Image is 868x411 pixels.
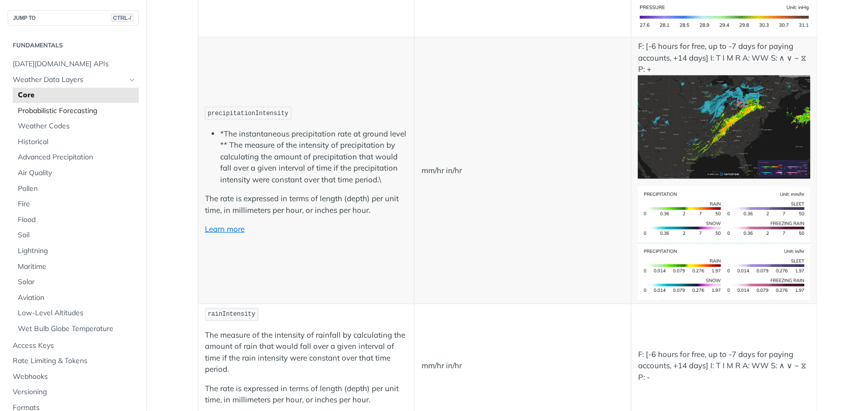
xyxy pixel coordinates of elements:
span: Aviation [18,293,136,303]
span: rainIntensity [207,311,255,318]
span: Expand image [638,12,810,21]
a: Solar [13,275,139,290]
span: Maritime [18,262,136,272]
span: Access Keys [13,341,136,351]
p: The rate is expressed in terms of length (depth) per unit time, in millimeters per hour, or inche... [205,383,408,406]
span: Fire [18,199,136,209]
h2: Fundamentals [8,41,139,50]
a: Access Keys [8,338,139,353]
p: F: [-6 hours for free, up to -7 days for paying accounts, +14 days] I: T I M R A: WW S: ∧ ∨ ~ ⧖ P: - [638,349,810,383]
span: Lightning [18,246,136,256]
a: Lightning [13,243,139,259]
a: Weather Data LayersHide subpages for Weather Data Layers [8,72,139,88]
span: Core [18,90,136,100]
span: Advanced Precipitation [18,152,136,162]
span: Low-Level Altitudes [18,308,136,318]
button: JUMP TOCTRL-/ [8,10,139,25]
span: Soil [18,230,136,240]
span: Solar [18,277,136,287]
a: Pollen [13,181,139,197]
span: Air Quality [18,168,136,178]
a: Rate Limiting & Tokens [8,353,139,369]
span: Weather Codes [18,121,136,131]
p: mm/hr in/hr [421,165,624,177]
p: The rate is expressed in terms of length (depth) per unit time, in millimeters per hour, or inche... [205,193,408,216]
a: [DATE][DOMAIN_NAME] APIs [8,57,139,72]
span: Webhooks [13,372,136,382]
span: Expand image [638,209,810,218]
span: Weather Data Layers [13,75,126,85]
a: Wet Bulb Globe Temperature [13,321,139,337]
span: Flood [18,215,136,225]
a: Probabilistic Forecasting [13,103,139,119]
a: Fire [13,197,139,212]
span: CTRL-/ [111,14,133,22]
span: Pollen [18,184,136,194]
span: [DATE][DOMAIN_NAME] APIs [13,59,136,69]
a: Core [13,88,139,103]
a: Versioning [8,385,139,400]
button: Hide subpages for Weather Data Layers [128,76,136,84]
a: Advanced Precipitation [13,150,139,165]
span: Versioning [13,387,136,397]
span: Expand image [638,121,810,131]
span: Wet Bulb Globe Temperature [18,324,136,334]
a: Air Quality [13,166,139,181]
a: Webhooks [8,369,139,385]
a: Historical [13,134,139,150]
p: The measure of the intensity of rainfall by calculating the amount of rain that would fall over a... [205,330,408,375]
span: Expand image [638,266,810,276]
p: F: [-6 hours for free, up to -7 days for paying accounts, +14 days] I: T I M R A: WW S: ∧ ∨ ~ ⧖ P: + [638,41,810,178]
p: mm/hr in/hr [421,360,624,372]
span: Probabilistic Forecasting [18,106,136,116]
a: Aviation [13,290,139,306]
a: Maritime [13,259,139,275]
span: Rate Limiting & Tokens [13,356,136,366]
li: *The instantaneous precipitation rate at ground level ** The measure of the intensity of precipit... [220,128,408,186]
a: Soil [13,228,139,243]
a: Low-Level Altitudes [13,306,139,321]
a: Flood [13,212,139,228]
a: Learn more [205,224,245,234]
a: Weather Codes [13,119,139,134]
span: precipitationIntensity [207,110,288,117]
span: Historical [18,137,136,147]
